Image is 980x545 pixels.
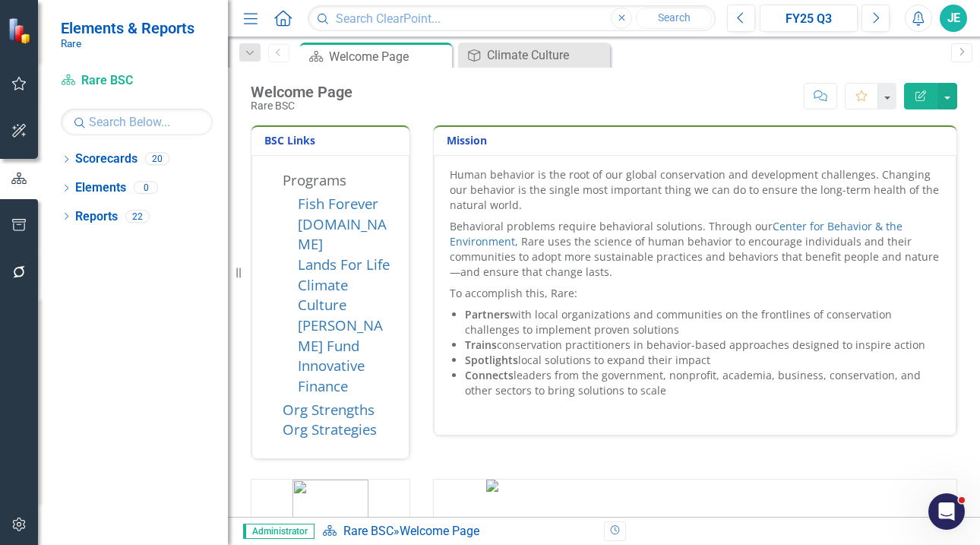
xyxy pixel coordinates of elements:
[283,400,375,419] a: Org Strengths
[251,100,352,112] div: Rare BSC
[251,84,352,100] div: Welcome Page
[465,307,940,337] li: with local organizations and communities on the frontlines of conservation challenges to implemen...
[760,5,858,32] button: FY25 Q3
[61,37,194,49] small: Rare
[928,493,965,530] iframe: Intercom live chat
[465,368,940,398] li: leaders from the government, nonprofit, academia, business, conservation, and other sectors to br...
[465,353,518,367] strong: Spotlights
[329,47,448,66] div: Welcome Page
[765,10,852,28] div: FY25 Q3
[125,210,150,223] div: 22
[75,179,126,197] a: Elements
[487,46,606,65] div: Climate Culture
[298,275,348,315] a: Climate Culture
[400,524,479,538] div: Welcome Page
[298,255,390,274] a: Lands For Life
[243,524,315,539] span: Administrator
[61,72,213,90] a: Rare BSC
[465,337,940,353] li: conservation practitioners in behavior-based approaches designed to inspire action
[75,208,118,226] a: Reports
[450,167,940,216] p: Human behavior is the root of our global conservation and development challenges. Changing our be...
[298,315,383,355] a: [PERSON_NAME] Fund
[940,5,967,32] button: JE
[465,353,940,368] li: local solutions to expand their impact
[8,17,34,43] img: ClearPoint Strategy
[450,283,940,304] p: To accomplish this, Rare:
[450,216,940,283] p: Behavioral problems require behavioral solutions. Through our , Rare uses the science of human be...
[298,214,387,254] a: [DOMAIN_NAME]
[343,524,394,538] a: Rare BSC
[61,109,213,135] input: Search Below...
[450,219,903,249] a: Center for Behavior & the Environment
[298,194,378,213] a: Fish Forever
[322,523,593,540] div: »
[61,19,194,37] span: Elements & Reports
[283,420,377,439] a: Org Strategies
[462,46,606,65] a: Climate Culture
[264,135,402,146] h3: BSC Links
[134,182,158,195] div: 0
[298,356,365,395] a: Innovative Finance
[465,337,497,352] strong: Trains
[447,135,949,146] h3: Mission
[636,8,712,29] button: Search
[283,170,394,191] li: Programs
[465,307,510,322] strong: Partners
[465,368,514,382] strong: Connects
[308,5,716,32] input: Search ClearPoint...
[486,480,904,492] img: strategy%20map%208-30-22.png
[75,151,138,168] a: Scorecards
[145,153,169,166] div: 20
[658,11,691,24] span: Search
